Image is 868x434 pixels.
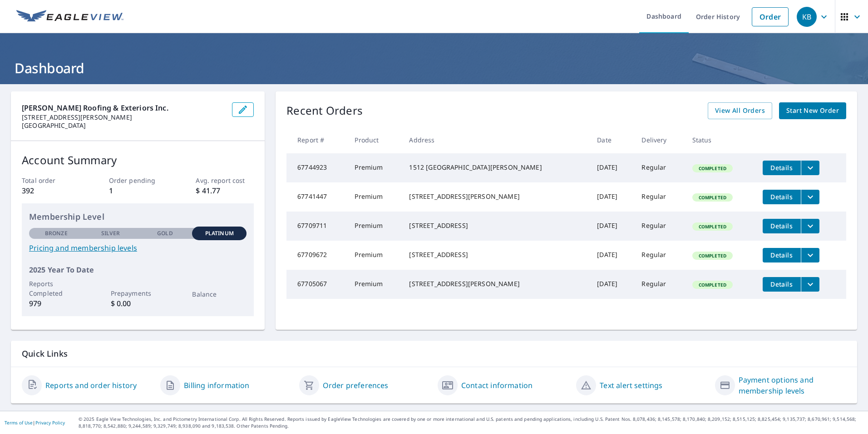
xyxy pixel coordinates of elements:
span: Completed [693,194,732,201]
p: | [5,420,65,425]
button: filesDropdownBtn-67705067 [801,277,819,292]
a: Reports and order history [45,380,137,391]
th: Address [402,126,590,153]
span: Details [768,163,795,172]
a: Pricing and membership levels [29,242,247,253]
a: Order [752,7,789,26]
p: Account Summary [22,152,254,168]
button: detailsBtn-67709711 [763,219,801,233]
a: Contact information [461,380,533,391]
button: detailsBtn-67709672 [763,248,801,262]
a: Terms of Use [5,419,33,426]
td: Premium [347,153,402,182]
a: Text alert settings [600,380,662,391]
p: Gold [157,229,173,237]
a: View All Orders [708,102,772,119]
span: Details [768,192,795,201]
span: Completed [693,165,732,172]
p: Quick Links [22,348,846,359]
p: Platinum [205,229,234,237]
p: $ 41.77 [196,185,254,196]
img: EV Logo [16,10,123,24]
a: Payment options and membership levels [739,374,846,396]
p: Silver [101,229,120,237]
p: $ 0.00 [111,298,165,309]
th: Status [685,126,755,153]
a: Start New Order [779,102,846,119]
a: Order preferences [323,380,389,391]
td: 67709711 [286,212,347,241]
th: Product [347,126,402,153]
p: [STREET_ADDRESS][PERSON_NAME] [22,113,225,121]
div: [STREET_ADDRESS][PERSON_NAME] [409,192,582,201]
td: Premium [347,241,402,270]
button: detailsBtn-67744923 [763,161,801,175]
a: Billing information [184,380,249,391]
td: Regular [634,182,685,212]
a: Privacy Policy [35,419,65,426]
p: Avg. report cost [196,176,254,185]
p: 392 [22,185,80,196]
p: 979 [29,298,84,309]
p: Bronze [45,229,68,237]
button: filesDropdownBtn-67709672 [801,248,819,262]
td: Regular [634,153,685,182]
p: Recent Orders [286,102,363,119]
th: Delivery [634,126,685,153]
td: Premium [347,212,402,241]
th: Report # [286,126,347,153]
p: Total order [22,176,80,185]
span: Start New Order [786,105,839,116]
span: View All Orders [715,105,765,116]
td: 67744923 [286,153,347,182]
p: [GEOGRAPHIC_DATA] [22,121,225,130]
button: filesDropdownBtn-67741447 [801,190,819,204]
td: Premium [347,182,402,212]
td: 67741447 [286,182,347,212]
span: Details [768,280,795,288]
div: 1512 [GEOGRAPHIC_DATA][PERSON_NAME] [409,163,582,172]
td: [DATE] [590,153,634,182]
td: Premium [347,270,402,299]
th: Date [590,126,634,153]
span: Details [768,222,795,230]
p: Balance [192,289,247,299]
button: detailsBtn-67741447 [763,190,801,204]
p: [PERSON_NAME] Roofing & Exteriors Inc. [22,102,225,113]
span: Details [768,251,795,259]
h1: Dashboard [11,59,857,77]
td: 67709672 [286,241,347,270]
td: Regular [634,212,685,241]
div: KB [797,7,817,27]
td: [DATE] [590,270,634,299]
button: filesDropdownBtn-67744923 [801,161,819,175]
div: [STREET_ADDRESS][PERSON_NAME] [409,279,582,288]
p: © 2025 Eagle View Technologies, Inc. and Pictometry International Corp. All Rights Reserved. Repo... [79,416,863,429]
td: [DATE] [590,212,634,241]
div: [STREET_ADDRESS] [409,221,582,230]
button: detailsBtn-67705067 [763,277,801,292]
p: Order pending [109,176,167,185]
td: Regular [634,270,685,299]
div: [STREET_ADDRESS] [409,250,582,259]
td: [DATE] [590,241,634,270]
p: 2025 Year To Date [29,264,247,275]
td: 67705067 [286,270,347,299]
td: Regular [634,241,685,270]
p: Reports Completed [29,279,84,298]
p: Membership Level [29,211,247,223]
p: 1 [109,185,167,196]
p: Prepayments [111,288,165,298]
span: Completed [693,252,732,259]
button: filesDropdownBtn-67709711 [801,219,819,233]
td: [DATE] [590,182,634,212]
span: Completed [693,223,732,230]
span: Completed [693,282,732,288]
